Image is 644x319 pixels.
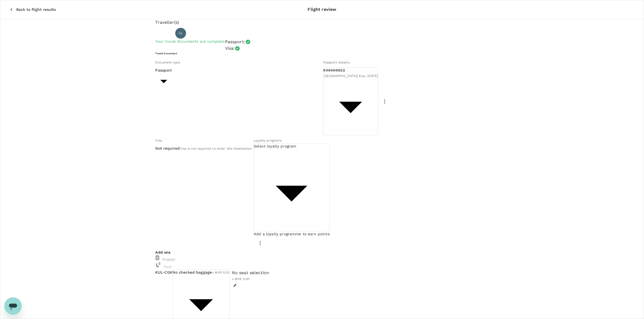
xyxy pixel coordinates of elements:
[323,68,378,79] div: ######850[GEOGRAPHIC_DATA]| Exp: [DATE]
[156,19,489,26] p: Traveller(s)
[323,68,378,73] p: ######850
[156,52,489,55] h6: Travel Document
[156,61,180,64] span: Document type
[179,31,183,36] span: LL
[232,270,269,276] div: No seat selection
[156,68,172,73] p: Passport
[188,30,218,36] p: Low Lay Yeok
[308,6,336,13] p: Flight review
[254,143,330,149] p: Select loyalty program
[225,45,235,52] p: Visa :
[173,270,212,274] span: No checked baggage
[156,39,225,43] span: Your travel documents are complete
[254,139,282,142] span: Loyalty programs
[225,39,245,45] p: Passport :
[156,31,173,36] p: Traveller 1 :
[156,270,173,275] p: KUL - CGK
[156,139,162,142] span: Visa
[156,255,159,260] img: baggage-icon
[156,255,489,262] div: Baggage
[156,146,180,151] p: Not required
[212,271,230,274] span: + MYR 0.00
[156,250,489,255] p: Add ons
[254,232,330,236] span: Add a loyalty programme to earn points
[173,270,230,276] div: No checked baggage+ MYR 0.00
[323,61,349,64] span: Passport details
[2,2,63,16] button: Back to flight results
[232,277,250,281] span: + MYR 0.00
[4,297,22,315] iframe: Button to launch messaging window
[156,262,489,270] div: Seat
[254,149,330,154] div: ​
[323,74,378,78] span: [GEOGRAPHIC_DATA] | Exp: [DATE]
[180,147,252,150] span: Visa is not required to enter this destination
[16,7,56,12] p: Back to flight results
[156,262,161,268] img: baggage-icon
